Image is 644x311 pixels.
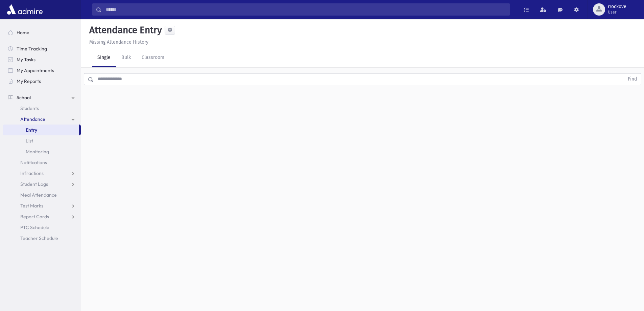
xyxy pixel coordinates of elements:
a: Infractions [3,168,81,179]
a: Bulk [116,48,136,67]
span: Students [20,105,39,111]
span: Report Cards [20,214,49,220]
a: My Tasks [3,54,81,65]
span: Attendance [20,116,45,122]
span: Infractions [20,170,44,176]
a: My Appointments [3,65,81,76]
span: My Appointments [17,67,54,73]
a: Time Tracking [3,43,81,54]
a: Classroom [136,48,170,67]
a: Test Marks [3,200,81,211]
a: Teacher Schedule [3,233,81,244]
span: Teacher Schedule [20,235,58,241]
span: Entry [26,127,37,133]
a: Monitoring [3,146,81,157]
a: My Reports [3,76,81,87]
a: Home [3,27,81,38]
span: My Reports [17,78,41,84]
a: Notifications [3,157,81,168]
a: Report Cards [3,211,81,222]
span: Student Logs [20,181,48,187]
img: AdmirePro [5,3,44,16]
span: rrockove [608,4,626,9]
span: Monitoring [26,149,49,155]
span: Test Marks [20,203,43,209]
h5: Attendance Entry [87,24,162,36]
span: Meal Attendance [20,192,57,198]
a: School [3,92,81,103]
a: Entry [3,125,79,135]
a: Attendance [3,114,81,125]
a: Missing Attendance History [87,39,148,45]
a: List [3,135,81,146]
span: Notifications [20,159,47,165]
span: List [26,138,33,144]
span: My Tasks [17,57,35,63]
a: PTC Schedule [3,222,81,233]
a: Meal Attendance [3,190,81,200]
input: Search [102,3,510,16]
span: User [608,9,626,15]
a: Student Logs [3,179,81,190]
span: Home [17,29,29,36]
u: Missing Attendance History [89,39,148,45]
button: Find [624,73,641,85]
span: PTC Schedule [20,224,49,230]
a: Single [92,48,116,67]
span: Time Tracking [17,46,47,52]
span: School [17,94,31,101]
a: Students [3,103,81,114]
